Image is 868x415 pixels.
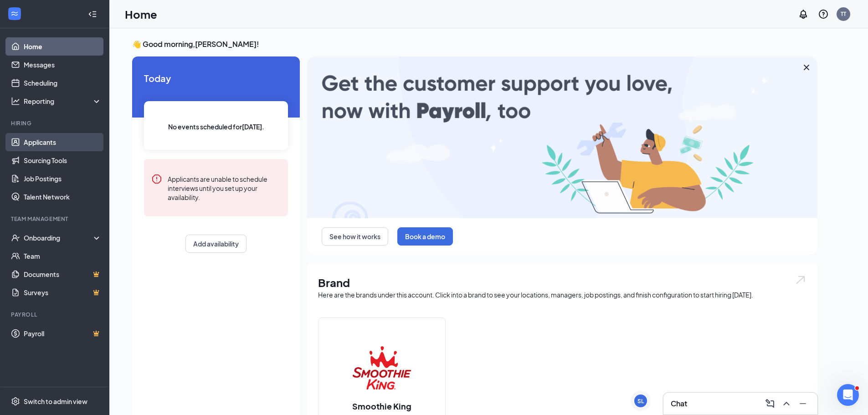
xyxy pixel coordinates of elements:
svg: WorkstreamLogo [10,9,19,18]
a: SurveysCrown [24,283,102,302]
h3: Chat [671,399,687,409]
a: Sourcing Tools [24,151,102,169]
button: Book a demo [397,227,453,246]
svg: UserCheck [11,233,20,242]
button: Add availability [185,235,247,253]
svg: ChevronUp [781,398,792,409]
button: See how it works [322,227,388,246]
svg: Error [151,174,162,184]
img: open.6027fd2a22e1237b5b06.svg [795,275,806,285]
div: Payroll [11,311,100,318]
div: Team Management [11,215,100,223]
span: Today [144,71,288,85]
a: Home [24,37,102,56]
div: Here are the brands under this account. Click into a brand to see your locations, managers, job p... [318,290,806,299]
svg: Cross [801,62,812,73]
svg: Minimize [797,398,808,409]
a: Messages [24,56,102,74]
a: Job Postings [24,169,102,188]
div: Switch to admin view [24,397,87,406]
button: Minimize [796,396,810,411]
div: Hiring [11,119,100,127]
h2: Smoothie King [343,400,421,412]
a: PayrollCrown [24,324,102,343]
div: SL [637,397,644,405]
svg: Settings [11,397,20,406]
svg: Collapse [88,10,97,19]
button: ComposeMessage [763,396,777,411]
iframe: Intercom live chat [837,384,859,406]
img: payroll-large.gif [307,56,817,218]
h1: Home [125,6,157,22]
a: Applicants [24,133,102,151]
span: No events scheduled for [DATE] . [168,122,264,132]
button: ChevronUp [779,396,794,411]
h3: 👋 Good morning, [PERSON_NAME] ! [132,39,817,49]
img: Smoothie King [353,338,411,397]
div: TT [841,10,846,18]
svg: QuestionInfo [818,9,829,20]
h1: Brand [318,275,806,290]
a: Scheduling [24,74,102,92]
div: Applicants are unable to schedule interviews until you set up your availability. [168,174,281,202]
div: Onboarding [24,233,94,242]
svg: Analysis [11,97,20,106]
a: Team [24,247,102,265]
div: Reporting [24,97,102,106]
svg: ComposeMessage [765,398,776,409]
a: Talent Network [24,188,102,206]
a: DocumentsCrown [24,265,102,283]
svg: Notifications [798,9,809,20]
